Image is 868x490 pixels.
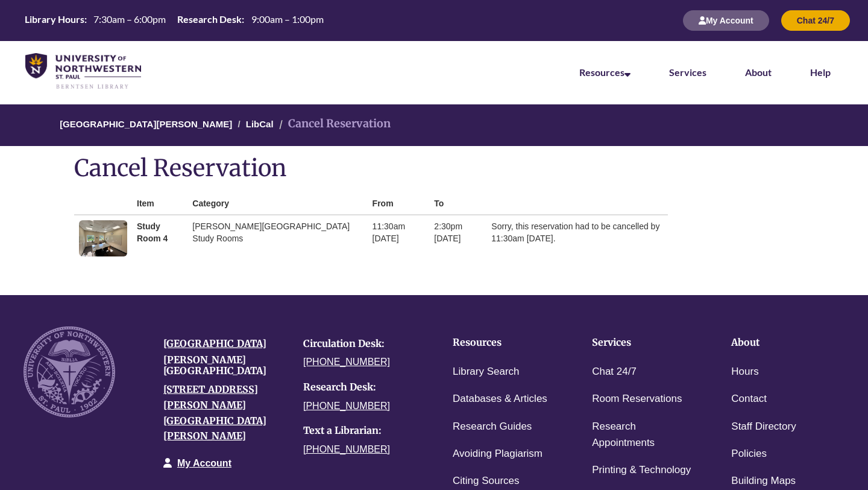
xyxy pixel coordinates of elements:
[592,363,637,381] a: Chat 24/7
[429,192,486,215] th: To
[303,444,390,454] a: [PHONE_NUMBER]
[187,215,367,261] td: [PERSON_NAME][GEOGRAPHIC_DATA] Study Rooms
[303,401,390,411] a: [PHONE_NUMBER]
[20,13,89,26] th: Library Hours:
[172,13,246,26] th: Research Desk:
[187,192,367,215] th: Category
[74,155,794,180] h1: Cancel Reservation
[429,215,486,261] td: 2:30pm [DATE]
[731,418,796,436] a: Staff Directory
[20,13,328,27] table: Hours Today
[163,383,266,442] a: [STREET_ADDRESS][PERSON_NAME][GEOGRAPHIC_DATA][PERSON_NAME]
[276,115,391,133] li: Cancel Reservation
[177,458,231,468] a: My Account
[592,337,694,348] h4: Services
[453,337,555,348] h4: Resources
[24,326,115,418] img: UNW seal
[163,337,266,349] a: [GEOGRAPHIC_DATA]
[810,66,831,78] a: Help
[303,339,425,349] h4: Circulation Desk:
[683,15,769,25] a: My Account
[486,215,668,261] td: Sorry, this reservation had to be cancelled by 11:30am [DATE].
[731,445,767,463] a: Policies
[79,220,127,256] img: Study Room 4
[74,104,794,146] nav: Breadcrumb
[669,66,706,78] a: Services
[25,53,141,90] img: UNWSP Library Logo
[731,337,833,348] h4: About
[246,119,274,129] a: LibCal
[251,13,324,25] span: 9:00am – 1:00pm
[368,215,430,261] td: 11:30am [DATE]
[731,390,767,408] a: Contact
[745,66,772,78] a: About
[368,192,430,215] th: From
[592,462,691,479] a: Printing & Technology
[453,363,520,381] a: Library Search
[20,13,328,28] a: Hours Today
[781,10,850,31] button: Chat 24/7
[731,363,758,381] a: Hours
[93,13,166,25] span: 7:30am – 6:00pm
[303,425,425,436] h4: Text a Librarian:
[453,390,547,408] a: Databases & Articles
[60,119,232,129] a: [GEOGRAPHIC_DATA][PERSON_NAME]
[303,382,425,393] h4: Research Desk:
[132,192,187,215] th: Item
[592,418,694,452] a: Research Appointments
[453,472,520,490] a: Citing Sources
[683,10,769,31] button: My Account
[163,355,285,376] h4: [PERSON_NAME][GEOGRAPHIC_DATA]
[137,221,168,243] strong: Study Room 4
[303,357,390,367] a: [PHONE_NUMBER]
[592,390,682,408] a: Room Reservations
[453,445,542,463] a: Avoiding Plagiarism
[453,418,532,436] a: Research Guides
[781,15,850,25] a: Chat 24/7
[731,472,796,490] a: Building Maps
[579,66,631,78] a: Resources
